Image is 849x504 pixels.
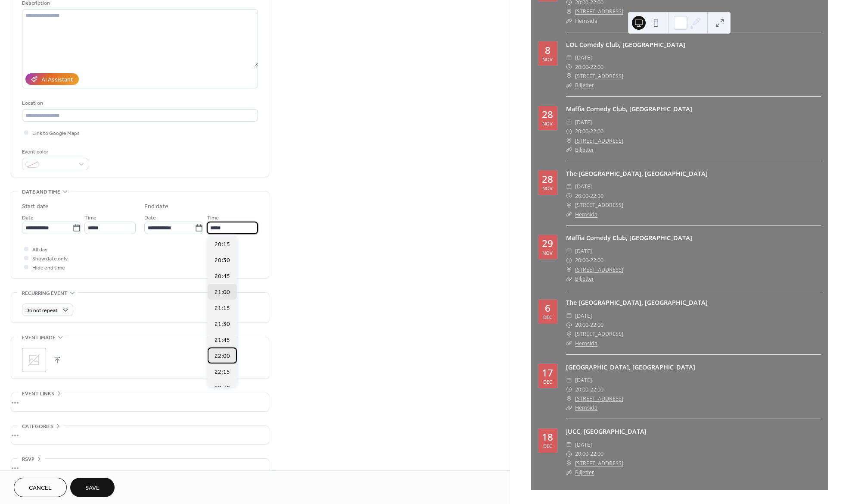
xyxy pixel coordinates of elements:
[588,449,590,458] span: -
[207,213,219,222] span: Time
[588,127,590,136] span: -
[22,333,56,342] span: Event image
[566,339,572,348] div: ​
[566,329,572,338] div: ​
[14,478,67,497] button: Cancel
[566,200,572,210] div: ​
[566,118,572,127] div: ​
[215,256,230,265] span: 20:30
[566,16,572,25] div: ​
[566,41,685,49] a: LOL Comedy Club, [GEOGRAPHIC_DATA]
[215,368,230,377] span: 22:15
[566,376,572,385] div: ​
[215,336,230,345] span: 21:45
[590,191,603,200] span: 22:00
[575,7,623,16] a: [STREET_ADDRESS]
[566,210,572,219] div: ​
[566,247,572,256] div: ​
[84,213,96,222] span: Time
[566,403,572,412] div: ​
[545,304,550,313] div: 6
[575,265,623,274] a: [STREET_ADDRESS]
[22,202,49,211] div: Start date
[144,213,156,222] span: Date
[566,63,572,72] div: ​
[575,182,592,191] span: [DATE]
[575,191,588,200] span: 20:00
[566,459,572,468] div: ​
[566,191,572,200] div: ​
[566,394,572,403] div: ​
[566,127,572,136] div: ​
[543,315,552,319] div: dec
[215,272,230,281] span: 20:45
[566,311,572,320] div: ​
[566,298,708,307] a: The [GEOGRAPHIC_DATA], [GEOGRAPHIC_DATA]
[566,136,572,145] div: ​
[566,105,692,113] a: Maffia Comedy Club, [GEOGRAPHIC_DATA]
[575,440,592,449] span: [DATE]
[22,289,68,298] span: Recurring event
[575,247,592,256] span: [DATE]
[575,146,594,153] a: Biljetter
[588,320,590,329] span: -
[575,118,592,127] span: [DATE]
[545,46,550,56] div: 8
[22,99,256,108] div: Location
[22,188,60,197] span: Date and time
[590,449,603,458] span: 22:00
[566,234,692,242] a: Maffia Comedy Club, [GEOGRAPHIC_DATA]
[566,81,572,90] div: ​
[575,17,597,25] a: Hemsida
[542,368,553,378] div: 17
[588,256,590,265] span: -
[22,422,53,431] span: Categories
[215,384,230,393] span: 22:30
[590,320,603,329] span: 22:00
[575,136,623,145] a: [STREET_ADDRESS]
[41,75,73,85] div: AI Assistant
[32,245,47,254] span: All day
[575,200,623,210] span: [STREET_ADDRESS]
[29,484,52,493] span: Cancel
[575,340,597,347] a: Hemsida
[566,427,647,435] a: JUCC, [GEOGRAPHIC_DATA]
[575,127,588,136] span: 20:00
[575,320,588,329] span: 20:00
[144,202,168,211] div: End date
[70,478,115,497] button: Save
[575,376,592,385] span: [DATE]
[566,274,572,283] div: ​
[575,53,592,62] span: [DATE]
[566,169,708,178] a: The [GEOGRAPHIC_DATA], [GEOGRAPHIC_DATA]
[566,256,572,265] div: ​
[215,352,230,361] span: 22:00
[215,240,230,249] span: 20:15
[590,63,603,72] span: 22:00
[575,394,623,403] a: [STREET_ADDRESS]
[542,121,553,126] div: nov
[566,265,572,274] div: ​
[32,254,68,263] span: Show date only
[11,426,269,444] div: •••
[575,404,597,411] a: Hemsida
[25,306,58,316] span: Do not repeat
[566,449,572,458] div: ​
[11,459,269,477] div: •••
[22,147,87,157] div: Event color
[566,72,572,81] div: ​
[566,145,572,154] div: ​
[22,213,34,222] span: Date
[588,63,590,72] span: -
[32,129,80,138] span: Link to Google Maps
[542,110,553,120] div: 28
[25,73,79,85] button: AI Assistant
[575,275,594,282] a: Biljetter
[575,211,597,218] a: Hemsida
[543,444,552,448] div: dec
[566,53,572,62] div: ​
[575,469,594,476] a: Biljetter
[566,7,572,16] div: ​
[32,263,65,272] span: Hide end time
